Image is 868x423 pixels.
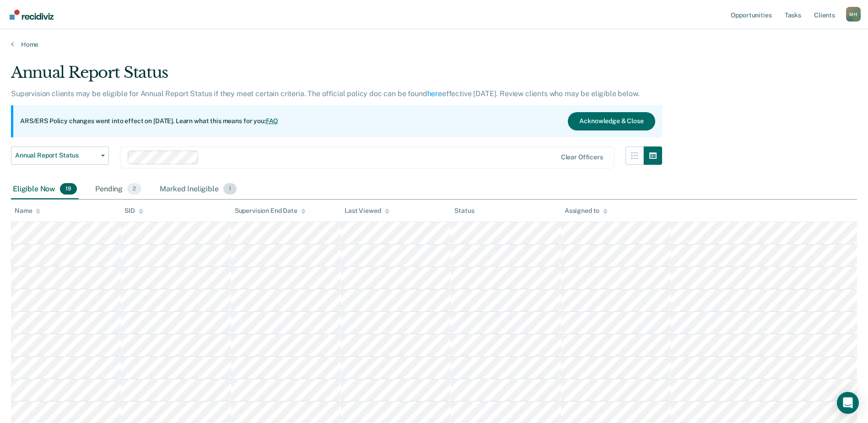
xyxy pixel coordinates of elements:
div: Eligible Now19 [11,179,79,200]
div: Supervision End Date [235,207,306,215]
button: Profile dropdown button [846,7,861,22]
img: Recidiviz [10,10,54,20]
p: ARS/ERS Policy changes went into effect on [DATE]. Learn what this means for you: [20,117,278,126]
button: Acknowledge & Close [568,112,655,130]
p: Supervision clients may be eligible for Annual Report Status if they meet certain criteria. The o... [11,89,639,98]
div: SID [124,207,143,215]
span: 2 [127,183,141,195]
span: 19 [60,183,77,195]
div: Status [454,207,474,215]
div: Marked Ineligible1 [158,179,238,200]
div: Annual Report Status [11,63,662,89]
div: M H [846,7,861,22]
div: Name [15,207,40,215]
a: Home [11,40,857,49]
div: Clear officers [561,153,603,161]
div: Last Viewed [345,207,389,215]
span: 1 [223,183,237,195]
a: here [427,89,442,98]
div: Assigned to [565,207,608,215]
a: FAQ [266,117,279,125]
div: Pending2 [93,179,143,200]
div: Open Intercom Messenger [837,392,859,414]
button: Annual Report Status [11,146,109,165]
span: Annual Report Status [15,152,97,159]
